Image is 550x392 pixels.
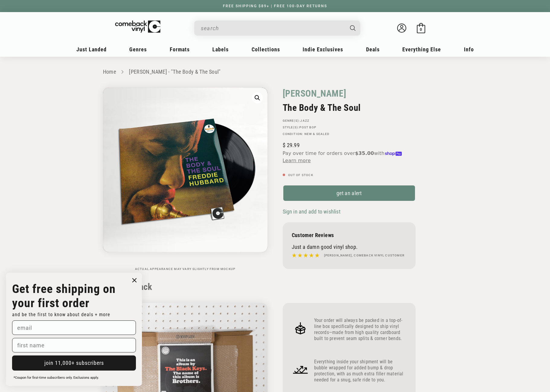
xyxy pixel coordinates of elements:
span: 29.99 [283,142,300,148]
img: star5.svg [292,252,320,259]
span: Everything Else [402,46,441,53]
input: first name [12,338,136,352]
p: STYLE(S): [283,126,416,129]
input: When autocomplete results are available use up and down arrows to review and enter to select [201,22,344,34]
span: Formats [170,46,190,53]
a: Jazz [300,119,309,122]
p: Your order will always be packed in a top-of-line box specifically designed to ship vinyl records... [314,317,407,342]
a: Home [103,69,116,75]
span: Collections [252,46,280,53]
a: get an alert [283,185,416,201]
a: [PERSON_NAME] - "The Body & The Soul" [129,69,220,75]
nav: breadcrumbs [103,68,447,76]
button: Search [345,21,361,36]
h4: [PERSON_NAME], Comeback Vinyl customer [324,253,405,258]
h2: How We Pack [103,281,447,292]
span: and be the first to know about deals + more [12,312,110,317]
media-gallery: Gallery Viewer [103,88,268,271]
p: GENRE(S): [283,119,416,123]
span: Indie Exclusives [303,46,343,53]
span: $ [283,142,285,148]
p: Condition: New & Sealed [283,132,416,136]
img: Frame_4_1.png [292,361,309,378]
button: join 11,000+ subscribers [12,355,136,371]
p: Everything inside your shipment will be bubble wrapped for added bump & drop protection, with as ... [314,359,407,383]
p: Out of stock [283,173,416,177]
span: *Coupon for first-time subscribers only. Exclusions apply. [14,376,99,380]
p: Actual appearance may vary slightly from mockup [103,267,268,271]
div: Search [194,21,360,36]
span: Labels [212,46,229,53]
span: Just Landed [76,46,107,53]
img: Frame_4.png [292,320,309,337]
span: Info [464,46,474,53]
span: Genres [129,46,147,53]
button: Close dialog [130,276,139,285]
span: Deals [366,46,380,53]
strong: Get free shipping on your first order [12,282,116,310]
input: email [12,320,136,335]
a: FREE SHIPPING $89+ | FREE 100-DAY RETURNS [217,4,333,8]
button: Sign in and add to wishlist [283,208,342,215]
a: [PERSON_NAME] [283,88,346,99]
span: Sign in and add to wishlist [283,208,340,215]
p: Customer Reviews [292,232,407,238]
h2: The Body & The Soul [283,102,416,113]
a: Post Bop [299,126,316,129]
p: Just a damn good vinyl shop. [292,244,407,250]
span: 0 [420,27,422,32]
